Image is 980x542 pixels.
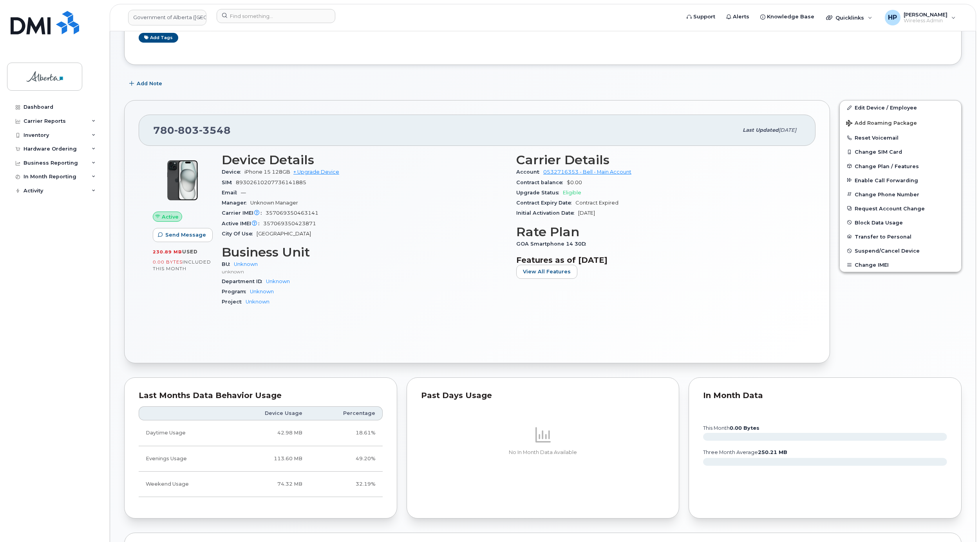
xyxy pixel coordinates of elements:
[222,231,257,237] span: City Of Use
[855,248,920,254] span: Suspend/Cancel Device
[159,157,206,204] img: iPhone_15_Black.png
[840,201,961,215] button: Request Account Change
[174,124,199,136] span: 803
[309,420,383,446] td: 18.61%
[840,258,961,272] button: Change IMEI
[222,179,236,185] span: SIM
[516,255,801,265] h3: Features as of [DATE]
[162,213,179,221] span: Active
[516,210,578,216] span: Initial Activation Date
[421,449,665,456] p: No In Month Data Available
[228,472,309,497] td: 74.32 MB
[835,14,864,21] span: Quicklinks
[222,289,250,294] span: Program
[153,124,231,136] span: 780
[222,268,507,275] p: unknown
[758,449,787,455] tspan: 250.21 MB
[244,169,290,175] span: iPhone 15 128GB
[222,169,244,175] span: Device
[840,145,961,159] button: Change SIM Card
[855,177,918,183] span: Enable Call Forwarding
[228,406,309,420] th: Device Usage
[840,230,961,244] button: Transfer to Personal
[139,392,383,400] div: Last Months Data Behavior Usage
[840,173,961,187] button: Enable Call Forwarding
[779,127,796,133] span: [DATE]
[263,221,316,226] span: 357069350423871
[840,187,961,201] button: Change Phone Number
[222,299,246,305] span: Project
[681,9,721,25] a: Support
[523,268,571,275] span: View All Features
[153,259,183,265] span: 0.00 Bytes
[266,210,318,216] span: 357069350463141
[250,200,298,206] span: Unknown Manager
[246,299,269,305] a: Unknown
[228,420,309,446] td: 42.98 MB
[309,472,383,497] td: 32.19%
[139,472,228,497] td: Weekend Usage
[153,249,182,255] span: 230.89 MB
[733,13,749,21] span: Alerts
[516,153,801,167] h3: Carrier Details
[222,278,266,284] span: Department ID
[879,10,961,25] div: Himanshu Patel
[767,13,814,21] span: Knowledge Base
[222,153,507,167] h3: Device Details
[222,245,507,259] h3: Business Unit
[693,13,715,21] span: Support
[257,231,311,237] span: [GEOGRAPHIC_DATA]
[228,446,309,472] td: 113.60 MB
[904,11,947,18] span: [PERSON_NAME]
[821,10,878,25] div: Quicklinks
[234,261,258,267] a: Unknown
[516,200,575,206] span: Contract Expiry Date
[575,200,618,206] span: Contract Expired
[516,265,577,279] button: View All Features
[139,446,228,472] td: Evenings Usage
[703,392,947,400] div: In Month Data
[516,169,543,175] span: Account
[703,425,759,431] text: this month
[293,169,339,175] a: + Upgrade Device
[217,9,335,23] input: Find something...
[222,221,263,226] span: Active IMEI
[139,446,383,472] tr: Weekdays from 6:00pm to 8:00am
[165,231,206,239] span: Send Message
[266,278,290,284] a: Unknown
[904,18,947,24] span: Wireless Admin
[421,392,665,400] div: Past Days Usage
[139,472,383,497] tr: Friday from 6:00pm to Monday 8:00am
[222,210,266,216] span: Carrier IMEI
[888,13,897,22] span: HP
[840,115,961,131] button: Add Roaming Package
[199,124,231,136] span: 3548
[846,120,917,127] span: Add Roaming Package
[563,190,581,196] span: Eligible
[137,80,162,87] span: Add Note
[250,289,274,294] a: Unknown
[840,131,961,145] button: Reset Voicemail
[241,190,246,196] span: —
[840,215,961,230] button: Block Data Usage
[139,33,178,43] a: Add tags
[516,241,590,247] span: GOA Smartphone 14 30D
[855,163,919,169] span: Change Plan / Features
[840,244,961,258] button: Suspend/Cancel Device
[236,179,306,185] span: 89302610207736141885
[309,406,383,420] th: Percentage
[840,159,961,173] button: Change Plan / Features
[567,179,582,185] span: $0.00
[743,127,779,133] span: Last updated
[516,179,567,185] span: Contract balance
[222,190,241,196] span: Email
[516,190,563,196] span: Upgrade Status
[516,225,801,239] h3: Rate Plan
[128,10,206,25] a: Government of Alberta (GOA)
[309,446,383,472] td: 49.20%
[730,425,759,431] tspan: 0.00 Bytes
[543,169,631,175] a: 0532716353 - Bell - Main Account
[578,210,595,216] span: [DATE]
[182,249,198,255] span: used
[840,101,961,115] a: Edit Device / Employee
